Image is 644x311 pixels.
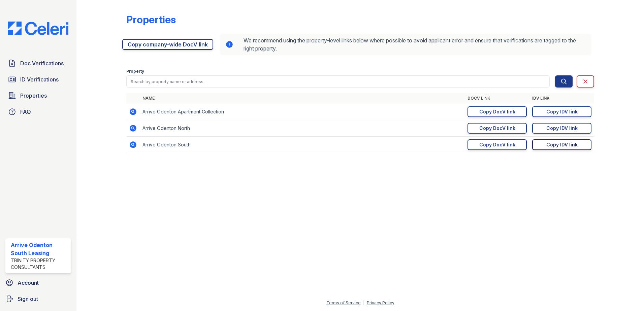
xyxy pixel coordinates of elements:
[546,108,578,115] div: Copy IDV link
[529,93,594,104] th: IDV Link
[122,39,213,50] a: Copy company-wide DocV link
[20,75,59,83] span: ID Verifications
[18,279,39,287] span: Account
[126,75,550,88] input: Search by property name or address
[479,125,515,132] div: Copy DocV link
[220,34,591,55] div: We recommend using the property-level links below where possible to avoid applicant error and ens...
[468,139,527,150] a: Copy DocV link
[11,241,68,257] div: Arrive Odenton South Leasing
[140,93,465,104] th: Name
[468,106,527,117] a: Copy DocV link
[20,92,47,100] span: Properties
[532,139,591,150] a: Copy IDV link
[18,295,38,303] span: Sign out
[140,104,465,120] td: Arrive Odenton Apartment Collection
[20,108,31,116] span: FAQ
[367,300,394,305] a: Privacy Policy
[11,257,68,271] div: Trinity Property Consultants
[465,93,529,104] th: DocV Link
[140,137,465,153] td: Arrive Odenton South
[3,292,74,306] a: Sign out
[3,22,74,35] img: CE_Logo_Blue-a8612792a0a2168367f1c8372b55b34899dd931a85d93a1a3d3e32e68fde9ad4.png
[3,276,74,289] a: Account
[546,141,578,148] div: Copy IDV link
[479,108,515,115] div: Copy DocV link
[532,123,591,134] a: Copy IDV link
[126,69,144,74] label: Property
[20,59,64,67] span: Doc Verifications
[363,300,364,305] div: |
[468,123,527,134] a: Copy DocV link
[546,125,578,132] div: Copy IDV link
[5,73,71,86] a: ID Verifications
[326,300,361,305] a: Terms of Service
[479,141,515,148] div: Copy DocV link
[5,89,71,102] a: Properties
[140,120,465,137] td: Arrive Odenton North
[126,13,176,26] div: Properties
[5,105,71,118] a: FAQ
[532,106,591,117] a: Copy IDV link
[5,57,71,70] a: Doc Verifications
